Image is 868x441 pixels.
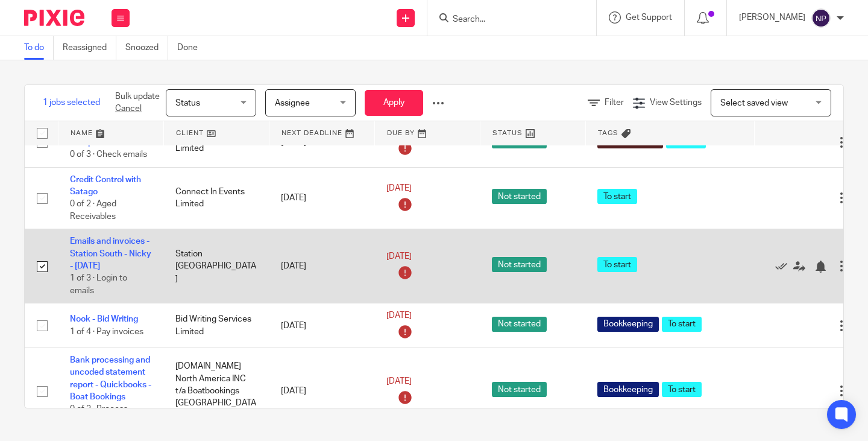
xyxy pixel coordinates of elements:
[269,229,374,303] td: [DATE]
[597,317,659,332] span: Bookkeeping
[163,303,269,348] td: Bid Writing Services Limited
[626,13,672,22] span: Get Support
[269,348,374,434] td: [DATE]
[386,312,412,320] span: [DATE]
[70,200,116,221] span: 0 of 2 · Aged Receivables
[597,189,637,204] span: To start
[365,90,423,116] button: Apply
[63,36,116,60] a: Reassigned
[163,348,269,434] td: [DOMAIN_NAME] North America INC t/a Boatbookings [GEOGRAPHIC_DATA]
[70,328,143,336] span: 1 of 4 · Pay invoices
[175,99,200,107] span: Status
[775,260,793,272] a: Mark as done
[386,252,412,261] span: [DATE]
[125,36,168,60] a: Snoozed
[70,356,151,401] a: Bank processing and uncoded statement report - Quickbooks - Boat Bookings
[597,257,637,272] span: To start
[24,10,84,26] img: Pixie
[650,98,702,107] span: View Settings
[269,167,374,229] td: [DATE]
[720,99,788,107] span: Select saved view
[662,382,702,397] span: To start
[492,317,547,332] span: Not started
[597,382,659,397] span: Bookkeeping
[70,125,130,146] a: Credit control - CMap Software
[70,237,151,270] a: Emails and invoices - Station South - Nicky - [DATE]
[163,229,269,303] td: Station [GEOGRAPHIC_DATA]
[605,98,624,107] span: Filter
[739,11,805,24] p: [PERSON_NAME]
[269,303,374,348] td: [DATE]
[70,150,147,159] span: 0 of 3 · Check emails
[386,377,412,385] span: [DATE]
[70,274,127,296] span: 1 of 3 · Login to emails
[115,90,160,115] p: Bulk update
[70,176,141,196] a: Credit Control with Satago
[662,317,702,332] span: To start
[70,315,138,323] a: Nook - Bid Writing
[43,97,100,109] span: 1 jobs selected
[177,36,207,60] a: Done
[163,167,269,229] td: Connect In Events Limited
[70,405,147,427] span: 0 of 2 · Process HSBC business card
[275,99,310,107] span: Assignee
[492,382,547,397] span: Not started
[386,184,412,192] span: [DATE]
[115,104,142,113] a: Cancel
[811,8,831,28] img: svg%3E
[492,189,547,204] span: Not started
[598,130,618,136] span: Tags
[24,36,54,60] a: To do
[451,14,560,25] input: Search
[492,257,547,272] span: Not started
